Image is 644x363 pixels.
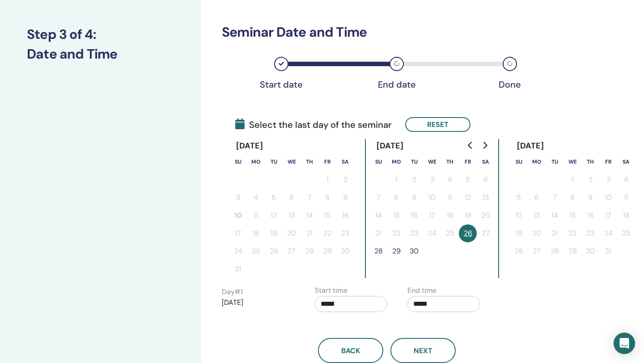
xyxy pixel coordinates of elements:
button: 18 [617,207,635,224]
button: 14 [301,207,318,224]
button: Go to previous month [463,136,478,154]
th: Saturday [617,153,635,171]
button: 31 [599,242,617,260]
button: 19 [265,224,283,242]
th: Wednesday [423,153,441,171]
button: 5 [510,189,528,207]
button: 6 [283,189,301,207]
button: 14 [546,207,563,224]
div: [DATE] [510,139,551,153]
button: 29 [387,242,405,260]
button: 17 [229,224,247,242]
button: 7 [369,189,387,207]
button: 24 [423,224,441,242]
button: 22 [387,224,405,242]
button: Back [318,338,383,363]
button: 21 [301,224,318,242]
button: 4 [441,171,459,189]
button: 24 [599,224,617,242]
button: 10 [599,189,617,207]
button: 27 [283,242,301,260]
button: 11 [617,189,635,207]
th: Friday [599,153,617,171]
button: 13 [283,207,301,224]
h3: Seminar Date and Time [222,24,552,40]
button: 20 [477,207,495,224]
label: Start time [315,285,347,296]
button: 27 [528,242,546,260]
button: 2 [336,171,354,189]
button: 8 [563,189,581,207]
label: End time [407,285,436,296]
button: 12 [510,207,528,224]
button: 15 [563,207,581,224]
button: 12 [459,189,477,207]
button: 21 [546,224,563,242]
div: [DATE] [369,139,411,153]
p: [DATE] [222,297,294,308]
button: 1 [387,171,405,189]
th: Tuesday [265,153,283,171]
button: 31 [229,260,247,278]
button: 15 [318,207,336,224]
button: 19 [510,224,528,242]
button: 25 [617,224,635,242]
div: Done [487,79,532,90]
button: 16 [581,207,599,224]
th: Sunday [229,153,247,171]
button: 11 [247,207,265,224]
button: 29 [563,242,581,260]
th: Tuesday [546,153,563,171]
span: Next [414,346,432,355]
button: 20 [283,224,301,242]
div: [DATE] [229,139,271,153]
button: 28 [546,242,563,260]
div: Open Intercom Messenger [614,333,635,354]
h3: Step 3 of 4 : [27,26,174,42]
button: 24 [229,242,247,260]
button: 4 [247,189,265,207]
button: 25 [247,242,265,260]
button: 17 [599,207,617,224]
div: End date [374,79,419,90]
button: 30 [336,242,354,260]
button: 7 [301,189,318,207]
button: 12 [265,207,283,224]
h3: Date and Time [27,46,174,62]
button: 13 [528,207,546,224]
button: 30 [581,242,599,260]
button: 6 [477,171,495,189]
button: 14 [369,207,387,224]
button: 13 [477,189,495,207]
button: 21 [369,224,387,242]
button: Next [390,338,456,363]
button: 5 [265,189,283,207]
button: 8 [318,189,336,207]
th: Thursday [441,153,459,171]
button: 15 [387,207,405,224]
button: 1 [318,171,336,189]
button: 11 [441,189,459,207]
th: Saturday [336,153,354,171]
button: 16 [405,207,423,224]
th: Thursday [581,153,599,171]
button: 3 [229,189,247,207]
button: Go to next month [478,136,492,154]
th: Friday [318,153,336,171]
button: 9 [581,189,599,207]
button: 23 [336,224,354,242]
div: Start date [259,79,304,90]
button: 25 [441,224,459,242]
th: Wednesday [563,153,581,171]
button: 2 [405,171,423,189]
button: 10 [229,207,247,224]
button: 16 [336,207,354,224]
th: Monday [247,153,265,171]
th: Sunday [369,153,387,171]
button: 28 [301,242,318,260]
button: 4 [617,171,635,189]
button: 26 [459,224,477,242]
button: 3 [599,171,617,189]
button: 10 [423,189,441,207]
th: Friday [459,153,477,171]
